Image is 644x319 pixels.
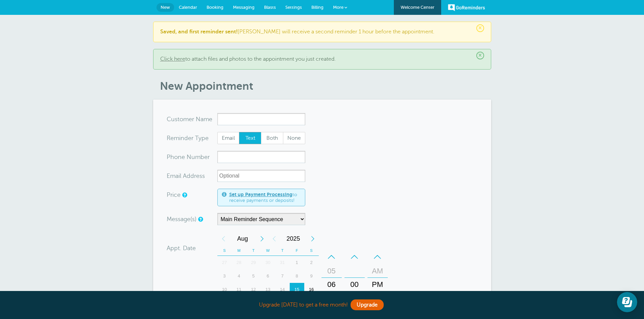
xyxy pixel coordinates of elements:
[167,170,217,182] div: ress
[290,269,304,283] div: 8
[617,292,637,312] iframe: Resource center
[217,283,232,296] div: 10
[324,278,340,291] div: 06
[232,256,246,269] div: Monday, July 28
[369,264,386,278] div: AM
[476,24,484,32] span: ×
[304,283,319,296] div: 16
[351,299,384,310] a: Upgrade
[217,256,232,269] div: 27
[261,283,275,296] div: 13
[198,217,202,221] a: Simple templates and custom messages will use the reminder schedule set under Settings > Reminder...
[311,5,324,10] span: Billing
[157,3,174,12] a: New
[275,245,290,256] th: T
[333,5,343,10] span: More
[179,5,197,10] span: Calendar
[324,264,340,278] div: 05
[232,269,246,283] div: Monday, August 4
[261,245,275,256] th: W
[161,5,170,10] span: New
[160,29,238,35] b: Saved, and first reminder sent!
[232,269,246,283] div: 4
[290,256,304,269] div: Friday, August 1
[246,283,261,296] div: Tuesday, August 12
[290,283,304,296] div: 15
[290,269,304,283] div: Friday, August 8
[246,256,261,269] div: 29
[283,132,305,144] span: None
[304,283,319,296] div: Saturday, August 16
[290,245,304,256] th: F
[182,193,186,197] a: An optional price for the appointment. If you set a price, you can include a payment link in your...
[217,232,230,245] div: Previous Month
[167,151,217,163] div: mber
[256,232,268,245] div: Next Month
[290,283,304,296] div: Today, Friday, August 15
[261,256,275,269] div: Wednesday, July 30
[280,232,307,245] span: 2025
[177,116,200,122] span: tomer N
[232,256,246,269] div: 28
[246,269,261,283] div: Tuesday, August 5
[178,154,195,160] span: ne Nu
[290,256,304,269] div: 1
[232,245,246,256] th: M
[261,256,275,269] div: 30
[229,192,292,197] a: Set up Payment Processing
[261,132,283,144] span: Both
[167,173,178,179] span: Ema
[347,278,363,291] div: 00
[160,56,484,62] p: to attach files and photos to the appointment you just created.
[217,170,305,182] input: Optional
[275,269,290,283] div: 7
[232,283,246,296] div: 11
[160,80,491,92] h1: New Appointment
[217,132,240,144] label: Email
[264,5,276,10] span: Blasts
[239,132,261,144] span: Text
[246,256,261,269] div: Tuesday, July 29
[178,173,194,179] span: il Add
[304,269,319,283] div: Saturday, August 9
[167,245,196,251] label: Appt. Date
[261,269,275,283] div: 6
[246,245,261,256] th: T
[275,283,290,296] div: 14
[304,256,319,269] div: Saturday, August 2
[217,269,232,283] div: 3
[275,283,290,296] div: Thursday, August 14
[207,5,223,10] span: Booking
[304,245,319,256] th: S
[246,269,261,283] div: 5
[246,283,261,296] div: 12
[261,132,283,144] label: Both
[160,29,484,35] p: [PERSON_NAME] will receive a second reminder 1 hour before the appointment.
[261,283,275,296] div: Wednesday, August 13
[153,298,491,312] div: Upgrade [DATE] to get a free month!
[167,216,196,222] label: Message(s)
[229,192,301,204] span: to receive payments or deposits!
[344,250,365,319] div: Minutes
[307,232,319,245] div: Next Year
[230,232,256,245] span: August
[369,278,386,291] div: PM
[217,245,232,256] th: S
[217,256,232,269] div: Sunday, July 27
[285,5,302,10] span: Settings
[160,56,185,62] a: Click here
[275,269,290,283] div: Thursday, August 7
[239,132,261,144] label: Text
[167,192,181,198] label: Price
[268,232,280,245] div: Previous Year
[275,256,290,269] div: Thursday, July 31
[476,52,484,59] span: ×
[261,269,275,283] div: Wednesday, August 6
[321,250,342,319] div: Hours
[233,5,255,10] span: Messaging
[232,283,246,296] div: Monday, August 11
[283,132,305,144] label: None
[218,132,239,144] span: Email
[275,256,290,269] div: 31
[167,113,217,125] div: ame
